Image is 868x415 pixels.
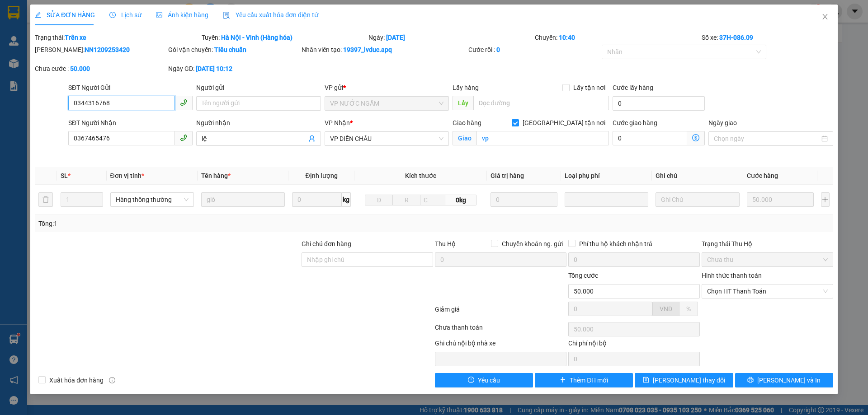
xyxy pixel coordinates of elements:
input: D [365,195,393,205]
span: 0kg [445,195,476,205]
span: plus [560,377,566,384]
span: Xuất hóa đơn hàng [46,375,107,385]
div: SĐT Người Nhận [68,118,193,128]
span: Yêu cầu [478,375,500,385]
span: Định lượng [305,172,337,179]
span: Lấy tận nơi [570,83,609,93]
input: Cước lấy hàng [613,96,705,111]
span: exclamation-circle [468,377,474,384]
b: Hà Nội - Vinh (Hàng hóa) [221,34,292,41]
span: Đơn vị tính [110,172,144,179]
label: Cước giao hàng [613,119,657,126]
label: Cước lấy hàng [613,84,653,91]
div: Tuyến: [201,33,368,42]
div: Chi phí nội bộ [568,338,700,352]
div: Chưa thanh toán [434,322,567,338]
span: Ảnh kiện hàng [156,11,208,19]
span: VP DIỄN CHÂU [330,132,443,145]
span: % [686,305,691,312]
input: C [420,195,445,205]
button: exclamation-circleYêu cầu [435,373,533,387]
span: VP NƯỚC NGẦM [330,97,443,110]
div: Người nhận [196,118,321,128]
div: Ghi chú nội bộ nhà xe [435,338,566,352]
span: [PERSON_NAME] và In [757,375,821,385]
span: Yêu cầu xuất hóa đơn điện tử [223,11,318,19]
span: Hàng thông thường [116,193,189,206]
span: Giao hàng [453,119,481,126]
div: SĐT Người Gửi [68,83,193,93]
button: plusThêm ĐH mới [535,373,633,387]
b: 19397_lvduc.apq [343,46,392,53]
div: Cước rồi : [468,45,600,55]
th: Loại phụ phí [561,167,652,185]
input: Giao tận nơi [476,131,609,145]
input: Ghi Chú [656,192,739,207]
b: [DATE] 10:12 [196,65,232,72]
span: phone [180,99,187,106]
div: Ngày: [368,33,534,42]
span: kg [342,192,351,207]
span: Thu Hộ [435,240,456,247]
div: Chưa cước : [35,64,166,74]
div: Người gửi [196,83,321,93]
span: Tổng cước [568,272,598,279]
span: dollar-circle [692,134,699,141]
input: R [392,195,420,205]
input: Cước giao hàng [613,131,687,145]
div: Trạng thái: [34,33,201,42]
span: picture [156,12,162,18]
div: VP gửi [325,83,449,93]
b: Trên xe [65,34,86,41]
span: Giá trị hàng [491,172,524,179]
button: save[PERSON_NAME] thay đổi [635,373,733,387]
span: edit [35,12,41,18]
span: save [643,377,649,384]
div: Giảm giá [434,304,567,320]
span: info-circle [109,377,115,383]
b: 50.000 [70,65,90,72]
span: Lịch sử [109,11,142,19]
th: Ghi chú [652,167,743,185]
span: close [821,13,829,20]
div: Số xe: [701,33,834,42]
div: Gói vận chuyển: [168,45,300,55]
button: plus [821,192,830,207]
input: VD: Bàn, Ghế [201,192,285,207]
div: Tổng: 1 [38,219,335,228]
button: printer[PERSON_NAME] và In [735,373,833,387]
span: user-add [308,135,316,142]
button: Close [812,5,838,30]
span: VND [660,305,672,312]
span: VP Nhận [325,119,350,126]
input: Ngày giao [714,134,819,144]
div: [PERSON_NAME]: [35,45,166,55]
div: Trạng thái Thu Hộ [702,239,833,249]
span: [GEOGRAPHIC_DATA] tận nơi [519,118,609,128]
label: Hình thức thanh toán [702,272,762,279]
img: icon [223,12,230,19]
span: Cước hàng [747,172,778,179]
span: Kích thước [405,172,436,179]
span: printer [747,377,754,384]
b: 10:40 [559,34,575,41]
span: SỬA ĐƠN HÀNG [35,11,95,19]
input: Dọc đường [473,96,609,110]
b: [DATE] [386,34,405,41]
span: Chuyển khoản ng. gửi [498,239,566,249]
input: 0 [491,192,558,207]
b: NN1209253420 [85,46,130,53]
label: Ghi chú đơn hàng [302,240,351,247]
span: Tên hàng [201,172,231,179]
span: Giao [453,131,476,145]
input: Ghi chú đơn hàng [302,252,433,267]
input: 0 [747,192,814,207]
span: Lấy hàng [453,84,479,91]
label: Ngày giao [708,119,737,126]
b: 37H-086.09 [719,34,753,41]
span: [PERSON_NAME] thay đổi [653,375,725,385]
b: 0 [496,46,500,53]
b: Tiêu chuẩn [214,46,246,53]
button: delete [38,192,53,207]
span: Lấy [453,96,473,110]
